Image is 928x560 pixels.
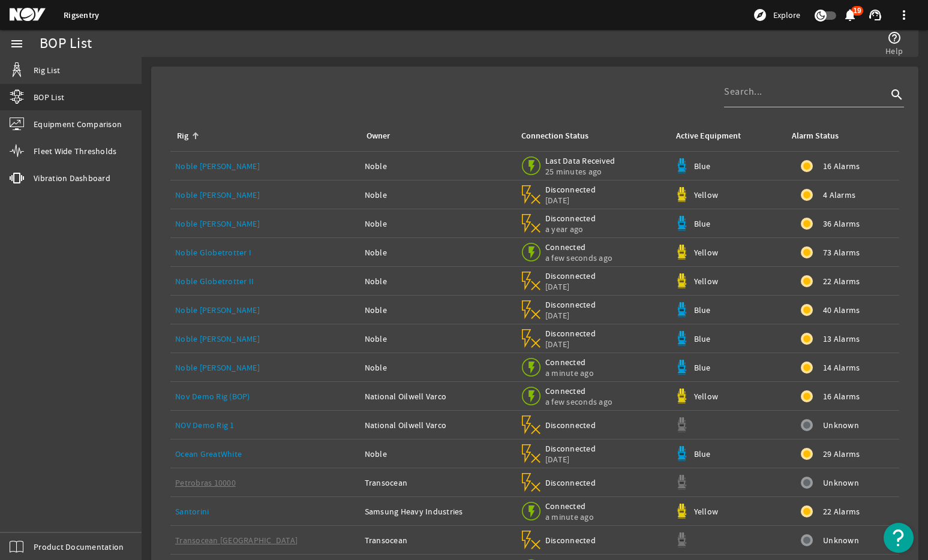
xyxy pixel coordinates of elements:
[823,505,860,517] span: 22 Alarms
[674,475,689,490] img: Graypod.svg
[365,390,510,402] div: National Oilwell Varco
[823,304,860,316] span: 40 Alarms
[365,304,510,316] div: Noble
[823,534,859,546] span: Unknown
[175,305,260,315] a: Noble [PERSON_NAME]
[823,333,860,345] span: 13 Alarms
[694,333,711,344] span: Blue
[545,511,596,522] span: a minute ago
[545,443,596,454] span: Disconnected
[890,88,904,102] i: search
[175,391,250,402] a: Nov Demo Rig (BOP)
[175,161,260,171] a: Noble [PERSON_NAME]
[365,362,510,374] div: Noble
[674,158,689,173] img: Bluepod.svg
[34,64,60,76] span: Rig List
[792,130,839,143] div: Alarm Status
[10,171,24,185] mat-icon: vibration
[674,302,689,317] img: Bluepod.svg
[823,189,855,201] span: 4 Alarms
[674,389,689,404] img: Yellowpod.svg
[365,275,510,287] div: Noble
[545,195,596,206] span: [DATE]
[545,454,596,465] span: [DATE]
[753,8,767,22] mat-icon: explore
[545,328,596,339] span: Disconnected
[545,420,596,430] span: Disconnected
[175,506,209,517] a: Santorini
[823,362,860,374] span: 14 Alarms
[694,189,719,200] span: Yellow
[64,10,99,21] a: Rigsentry
[823,477,859,489] span: Unknown
[545,357,596,368] span: Connected
[694,305,711,315] span: Blue
[545,535,596,546] span: Disconnected
[545,242,612,252] span: Connected
[545,184,596,195] span: Disconnected
[823,246,860,258] span: 73 Alarms
[365,160,510,172] div: Noble
[823,390,860,402] span: 16 Alarms
[823,275,860,287] span: 22 Alarms
[175,420,235,430] a: NOV Demo Rig 1
[40,38,92,50] div: BOP List
[175,189,260,200] a: Noble [PERSON_NAME]
[748,5,805,25] button: Explore
[365,218,510,230] div: Noble
[545,252,612,263] span: a few seconds ago
[34,145,116,157] span: Fleet Wide Thresholds
[34,91,64,103] span: BOP List
[676,130,741,143] div: Active Equipment
[674,446,689,461] img: Bluepod.svg
[34,541,124,553] span: Product Documentation
[694,448,711,459] span: Blue
[674,187,689,202] img: Yellowpod.svg
[175,333,260,344] a: Noble [PERSON_NAME]
[365,130,505,143] div: Owner
[545,213,596,224] span: Disconnected
[545,386,612,396] span: Connected
[843,9,856,22] button: 19
[365,246,510,258] div: Noble
[177,130,188,143] div: Rig
[674,360,689,375] img: Bluepod.svg
[694,276,719,287] span: Yellow
[545,166,615,177] span: 25 minutes ago
[175,535,298,546] a: Transocean [GEOGRAPHIC_DATA]
[175,218,260,229] a: Noble [PERSON_NAME]
[10,37,24,51] mat-icon: menu
[890,1,918,29] button: more_vert
[884,523,914,553] button: Open Resource Center
[885,45,903,57] span: Help
[674,273,689,288] img: Yellowpod.svg
[545,299,596,310] span: Disconnected
[773,9,800,21] span: Explore
[521,130,588,143] div: Connection Status
[843,8,857,22] mat-icon: notifications
[545,310,596,321] span: [DATE]
[545,477,596,488] span: Disconnected
[365,448,510,460] div: Noble
[365,477,510,489] div: Transocean
[545,155,615,166] span: Last Data Received
[674,504,689,519] img: Yellowpod.svg
[674,532,689,547] img: Graypod.svg
[823,448,860,460] span: 29 Alarms
[365,505,510,517] div: Samsung Heavy Industries
[545,339,596,350] span: [DATE]
[545,224,596,234] span: a year ago
[694,506,719,517] span: Yellow
[365,189,510,201] div: Noble
[674,331,689,346] img: Bluepod.svg
[674,417,689,432] img: Graypod.svg
[175,448,242,459] a: Ocean GreatWhite
[365,419,510,431] div: National Oilwell Varco
[175,247,251,258] a: Noble Globetrotter I
[34,172,110,184] span: Vibration Dashboard
[823,160,860,172] span: 16 Alarms
[823,218,860,230] span: 36 Alarms
[694,218,711,229] span: Blue
[175,130,350,143] div: Rig
[674,216,689,231] img: Bluepod.svg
